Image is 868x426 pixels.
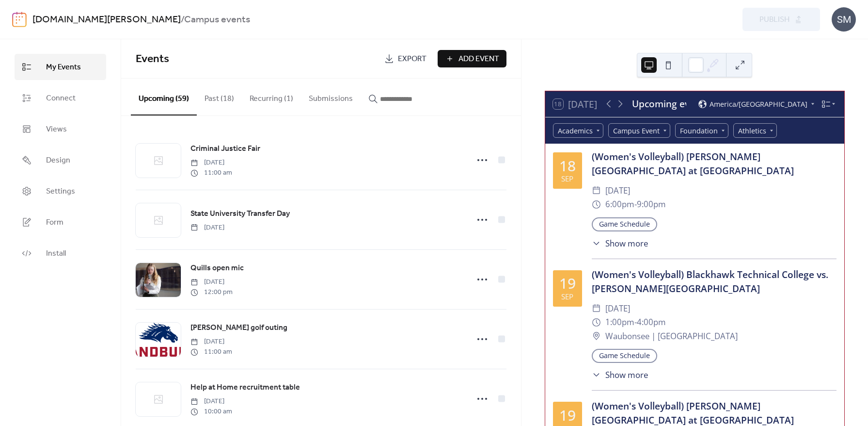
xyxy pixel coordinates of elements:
div: ​ [592,329,601,344]
div: 18 [559,159,576,173]
span: Install [46,248,66,260]
div: ​ [592,302,601,316]
div: ​ [592,197,601,212]
span: 11:00 am [190,347,232,357]
span: Events [136,49,169,70]
div: 19 [559,276,576,291]
a: Views [15,116,106,142]
span: [DATE] [605,302,630,316]
div: (Women's Volleyball) Blackhawk Technical College vs. [PERSON_NAME][GEOGRAPHIC_DATA] [592,268,836,296]
a: Help at Home recruitment table [190,381,300,394]
a: State University Transfer Day [190,208,290,220]
button: Upcoming (59) [131,79,197,115]
span: [PERSON_NAME] golf outing [190,322,287,334]
div: SM [832,7,856,32]
a: Quills open mic [190,262,244,275]
div: ​ [592,315,601,329]
span: Settings [46,186,75,197]
span: 6:00pm [605,197,634,212]
span: 10:00 am [190,407,232,417]
button: Add Event [438,50,506,67]
img: logo [12,12,27,27]
a: [PERSON_NAME] golf outing [190,322,287,334]
span: Views [46,124,67,135]
span: Quills open mic [190,262,244,274]
span: Help at Home recruitment table [190,382,300,393]
span: Export [398,53,426,65]
span: 1:00pm [605,315,634,329]
div: 19 [559,408,576,423]
div: Sep [561,293,573,300]
a: [DOMAIN_NAME][PERSON_NAME] [32,11,181,29]
div: (Women's Volleyball) [PERSON_NAME][GEOGRAPHIC_DATA] at [GEOGRAPHIC_DATA] [592,150,836,178]
a: Export [377,50,434,67]
button: Recurring (1) [242,79,301,115]
span: [DATE] [605,184,630,198]
span: - [634,197,637,212]
span: Connect [46,93,76,104]
a: Install [15,240,106,266]
a: Form [15,209,106,235]
span: 11:00 am [190,168,232,178]
div: Upcoming events [632,97,686,111]
span: [DATE] [190,158,232,168]
span: America/[GEOGRAPHIC_DATA] [710,101,807,108]
span: Show more [605,369,648,381]
span: - [634,315,637,329]
a: My Events [15,54,106,80]
div: ​ [592,369,601,381]
a: Settings [15,178,106,204]
span: My Events [46,62,81,73]
span: [DATE] [190,337,232,347]
div: ​ [592,237,601,249]
button: ​Show more [592,369,648,381]
div: Sep [561,175,573,182]
div: ​ [592,184,601,198]
a: Criminal Justice Fair [190,143,260,155]
b: Campus events [184,11,250,29]
span: [DATE] [190,223,224,233]
a: Design [15,147,106,173]
span: [DATE] [190,277,233,287]
span: [DATE] [190,396,232,407]
span: Form [46,217,63,229]
span: Waubonsee | [GEOGRAPHIC_DATA] [605,329,738,344]
span: 12:00 pm [190,287,233,297]
span: Show more [605,237,648,249]
span: 4:00pm [637,315,666,329]
b: / [181,11,184,29]
span: Add Event [458,53,499,65]
a: Connect [15,85,106,111]
span: 9:00pm [637,197,666,212]
button: Past (18) [197,79,242,115]
span: Design [46,155,70,166]
button: Submissions [301,79,361,115]
button: ​Show more [592,237,648,249]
